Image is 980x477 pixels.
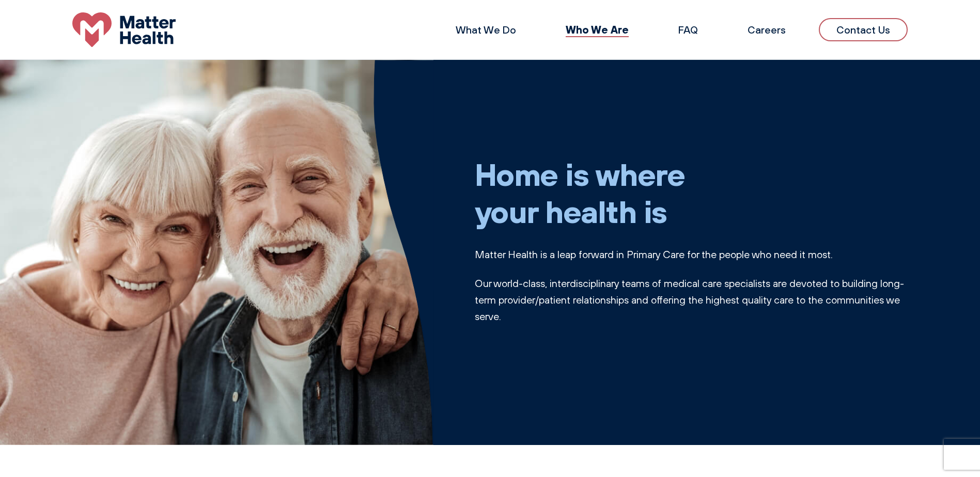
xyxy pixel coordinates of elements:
[456,23,516,36] a: What We Do
[475,275,908,325] p: Our world-class, interdisciplinary teams of medical care specialists are devoted to building long...
[475,246,908,263] p: Matter Health is a leap forward in Primary Care for the people who need it most.
[475,155,908,230] h1: Home is where your health is
[819,18,908,41] a: Contact Us
[566,23,629,36] a: Who We Are
[678,23,698,36] a: FAQ
[748,23,786,36] a: Careers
